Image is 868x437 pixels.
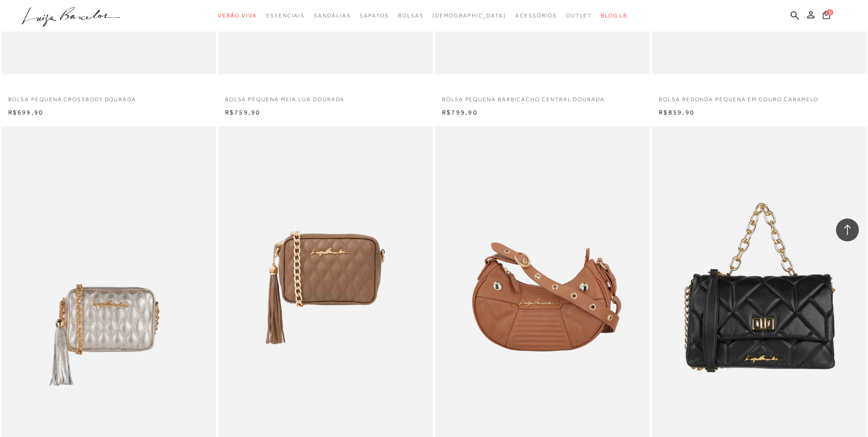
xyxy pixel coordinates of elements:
[398,12,424,19] span: Bolsas
[601,12,627,19] span: BLOG LB
[218,12,257,19] span: Verão Viva
[442,109,478,116] span: R$799,90
[266,12,305,19] span: Essenciais
[314,7,350,24] a: categoryNavScreenReaderText
[820,10,833,22] button: 0
[827,9,833,16] span: 0
[218,90,433,104] a: BOLSA PEQUENA MEIA LUA DOURADA
[601,7,627,24] a: BLOG LB
[566,12,592,19] span: Outlet
[659,109,695,116] span: R$859,90
[8,109,44,116] span: R$699,90
[225,109,261,116] span: R$759,90
[360,7,388,24] a: categoryNavScreenReaderText
[266,7,305,24] a: categoryNavScreenReaderText
[398,7,424,24] a: categoryNavScreenReaderText
[432,7,506,24] a: noSubCategoriesText
[1,90,216,104] a: BOLSA PEQUENA CROSSBODY DOURADA
[515,12,557,19] span: Acessórios
[515,7,557,24] a: categoryNavScreenReaderText
[435,90,650,104] a: BOLSA PEQUENA BARBICACHO CENTRAL DOURADA
[314,12,350,19] span: Sandálias
[566,7,592,24] a: categoryNavScreenReaderText
[360,12,388,19] span: Sapatos
[652,90,867,104] a: BOLSA REDONDA PEQUENA EM COURO CARAMELO
[432,12,506,19] span: [DEMOGRAPHIC_DATA]
[218,7,257,24] a: categoryNavScreenReaderText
